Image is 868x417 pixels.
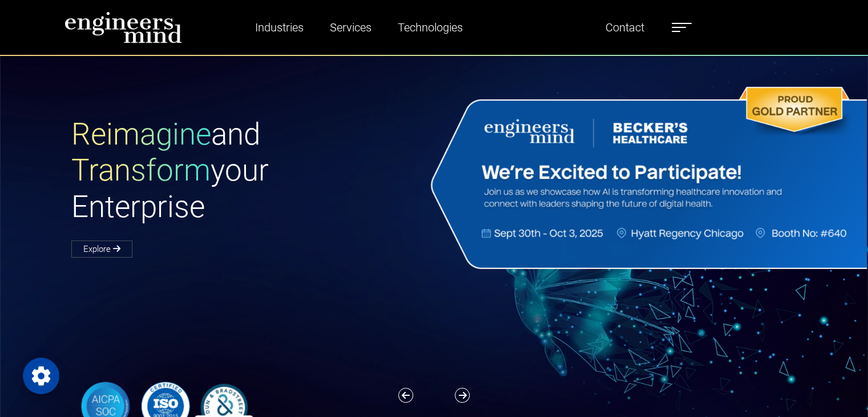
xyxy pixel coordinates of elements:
img: logo [64,11,182,43]
a: Technologies [393,14,467,41]
a: Industries [251,14,308,41]
a: Contact [601,14,649,41]
span: Transform [71,153,211,188]
span: Reimagine [71,117,211,152]
img: Website Banner [426,83,867,272]
h1: and your Enterprise [71,117,434,226]
a: Services [325,14,376,41]
a: Explore [71,240,132,258]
